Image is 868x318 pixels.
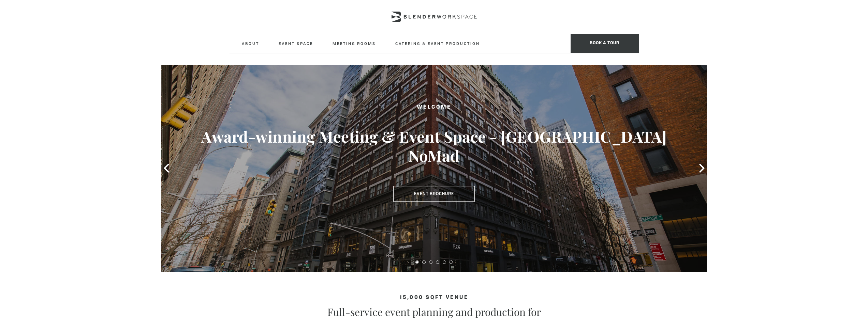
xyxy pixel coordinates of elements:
a: About [236,34,265,53]
a: Event Space [273,34,319,53]
a: Event Brochure [393,186,475,202]
h2: Welcome [189,103,680,112]
span: Book a tour [571,34,639,53]
a: Meeting Rooms [327,34,381,53]
h3: Award-winning Meeting & Event Space - [GEOGRAPHIC_DATA] NoMad [189,127,680,165]
h4: 15,000 sqft venue [230,295,639,301]
a: Catering & Event Production [390,34,485,53]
